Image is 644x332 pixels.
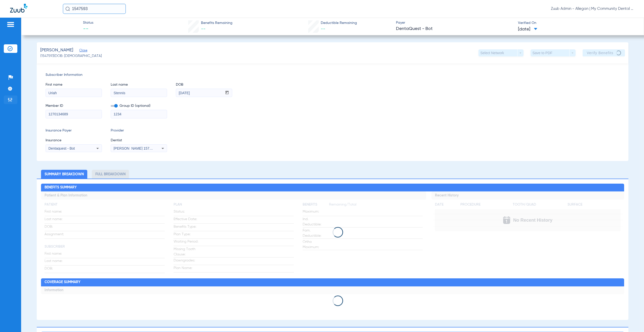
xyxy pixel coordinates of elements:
[40,53,102,59] span: (1547593) DOB: [DEMOGRAPHIC_DATA]
[111,128,167,133] span: Provider
[46,82,102,87] span: First name
[63,4,126,14] input: Search for patients
[10,4,27,13] img: Zuub Logo
[176,82,232,87] span: DOB
[41,278,624,286] h2: Coverage Summary
[83,26,93,33] span: --
[65,7,70,11] img: Search Icon
[48,146,75,150] span: Dentaquest - Bot
[46,72,620,78] span: Subscriber Information
[79,49,84,53] span: Close
[113,146,163,150] span: [PERSON_NAME] 1578698031
[321,27,325,31] span: --
[619,308,644,332] iframe: Chat Widget
[111,138,167,143] span: Dentist
[201,27,206,31] span: --
[396,26,514,32] span: DentaQuest - Bot
[518,20,636,26] span: Verified On
[40,47,73,53] span: [PERSON_NAME]
[201,20,232,26] span: Benefits Remaining
[518,26,537,32] span: [DATE]
[46,138,102,143] span: Insurance
[83,20,93,25] span: Status
[396,20,514,25] span: Payer
[111,82,167,87] span: Last name
[111,103,167,109] span: Group ID (optional)
[92,170,129,179] li: Full Breakdown
[321,20,357,26] span: Deductible Remaining
[41,170,87,179] li: Summary Breakdown
[46,128,102,133] span: Insurance Payer
[222,89,232,97] button: Open calendar
[41,184,624,192] h2: Benefits Summary
[7,21,15,27] img: hamburger-icon
[551,6,634,11] span: Zuub Admin - Allegan | My Community Dental Centers
[46,103,102,109] span: Member ID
